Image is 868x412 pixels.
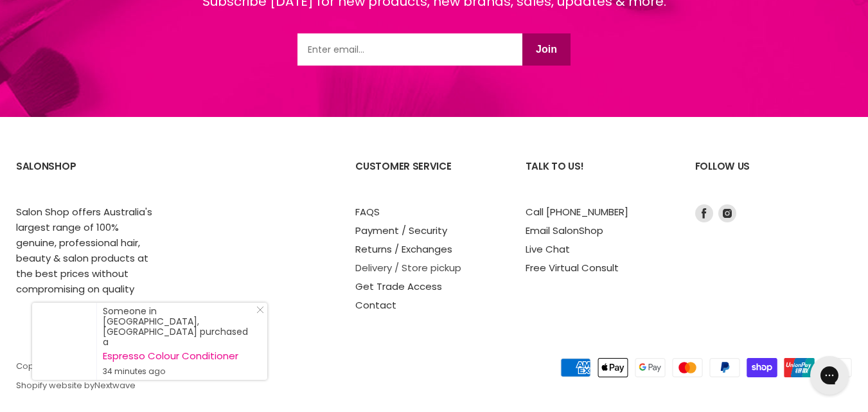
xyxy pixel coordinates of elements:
[355,224,447,237] a: Payment / Security
[526,150,669,204] h2: Talk to us!
[16,362,509,391] p: Copyright © 2025 Salonshop Online. | | Shopify website by
[355,280,442,293] a: Get Trade Access
[355,261,461,274] a: Delivery / Store pickup
[804,352,855,399] iframe: Gorgias live chat messenger
[695,150,852,204] h2: Follow us
[526,261,619,274] a: Free Virtual Consult
[103,351,254,361] a: Espresso Colour Conditioner
[103,306,254,377] div: Someone in [GEOGRAPHIC_DATA], [GEOGRAPHIC_DATA] purchased a
[256,306,264,314] svg: Close Icon
[526,224,603,237] a: Email SalonShop
[355,150,499,204] h2: Customer Service
[32,303,96,380] a: Visit product page
[16,204,160,297] p: Salon Shop offers Australia's largest range of 100% genuine, professional hair, beauty & salon pr...
[16,150,160,204] h2: SalonShop
[103,366,254,377] small: 34 minutes ago
[297,33,522,66] input: Email
[526,205,628,219] a: Call [PHONE_NUMBER]
[94,379,136,391] a: Nextwave
[526,242,570,256] a: Live Chat
[355,242,452,256] a: Returns / Exchanges
[251,306,264,319] a: Close Notification
[355,298,396,312] a: Contact
[355,205,380,219] a: FAQS
[522,33,571,66] button: Join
